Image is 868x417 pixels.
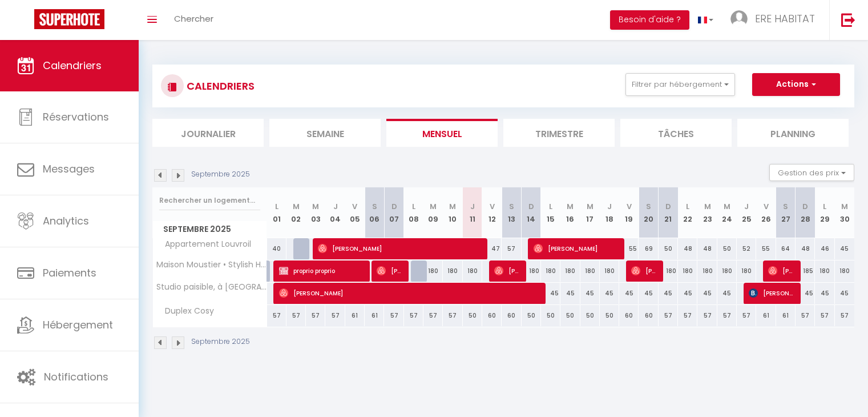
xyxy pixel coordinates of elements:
abbr: V [764,201,769,212]
div: 45 [560,283,580,304]
th: 18 [600,187,619,238]
abbr: J [333,201,338,212]
abbr: L [549,201,552,212]
div: 45 [580,283,600,304]
th: 15 [541,187,560,238]
abbr: S [372,201,377,212]
th: 20 [639,187,658,238]
img: ... [730,10,748,27]
iframe: Chat [819,366,859,408]
span: [PERSON_NAME] [534,238,617,259]
abbr: L [823,201,826,212]
div: 180 [443,260,462,282]
div: 180 [835,260,854,282]
abbr: J [607,201,612,212]
div: 180 [717,260,737,282]
button: Gestion des prix [769,164,854,181]
abbr: J [470,201,475,212]
div: 61 [756,305,776,326]
div: 69 [639,238,658,259]
div: 45 [835,283,854,304]
span: Hébergement [43,318,113,332]
div: 50 [463,305,482,326]
abbr: V [352,201,357,212]
th: 13 [502,187,521,238]
span: Duplex Cosy [155,305,217,318]
th: 16 [560,187,580,238]
th: 17 [580,187,600,238]
abbr: L [275,201,278,212]
button: Filtrer par hébergement [625,73,735,96]
div: 57 [815,305,834,326]
th: 12 [482,187,502,238]
div: 185 [796,260,815,282]
th: 22 [678,187,697,238]
img: logout [841,13,855,27]
th: 24 [717,187,737,238]
span: [PERSON_NAME] [749,282,794,304]
div: 57 [659,305,678,326]
div: 180 [678,260,697,282]
th: 08 [404,187,423,238]
span: Messages [43,162,95,176]
th: 29 [815,187,834,238]
th: 03 [306,187,325,238]
abbr: S [509,201,514,212]
span: proprio proprio [279,260,363,282]
div: 57 [796,305,815,326]
div: 64 [776,238,796,259]
span: ERE HABITAT [755,11,815,26]
span: Maison Moustier • Stylish Home with Pond & View [155,260,269,269]
li: Semaine [269,119,381,147]
div: 50 [560,305,580,326]
div: 50 [541,305,560,326]
abbr: M [449,201,456,212]
div: 55 [619,238,639,259]
div: 60 [482,305,502,326]
abbr: D [391,201,397,212]
span: Studio paisible, à [GEOGRAPHIC_DATA] [155,283,269,291]
th: 09 [423,187,443,238]
h3: CALENDRIERS [184,73,255,99]
th: 19 [619,187,639,238]
div: 180 [423,260,443,282]
img: Super Booking [34,9,104,29]
div: 57 [306,305,325,326]
th: 04 [325,187,345,238]
p: Septembre 2025 [191,169,250,180]
abbr: M [293,201,300,212]
div: 45 [541,283,560,304]
th: 10 [443,187,462,238]
th: 11 [463,187,482,238]
abbr: M [430,201,437,212]
div: 57 [423,305,443,326]
th: 23 [697,187,717,238]
div: 57 [443,305,462,326]
th: 26 [756,187,776,238]
div: 47 [482,238,502,259]
div: 45 [659,283,678,304]
div: 45 [835,238,854,259]
div: 55 [756,238,776,259]
div: 180 [697,260,717,282]
div: 46 [815,238,834,259]
div: 45 [678,283,697,304]
div: 57 [286,305,306,326]
li: Mensuel [386,119,498,147]
th: 02 [286,187,306,238]
div: 57 [384,305,403,326]
div: 45 [600,283,619,304]
li: Tâches [620,119,732,147]
div: 45 [717,283,737,304]
div: 61 [365,305,384,326]
span: [PERSON_NAME] [631,260,657,282]
div: 180 [737,260,756,282]
abbr: L [412,201,415,212]
li: Journalier [152,119,264,147]
th: 06 [365,187,384,238]
th: 30 [835,187,854,238]
div: 50 [717,238,737,259]
div: 57 [678,305,697,326]
div: 60 [502,305,521,326]
abbr: D [802,201,808,212]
